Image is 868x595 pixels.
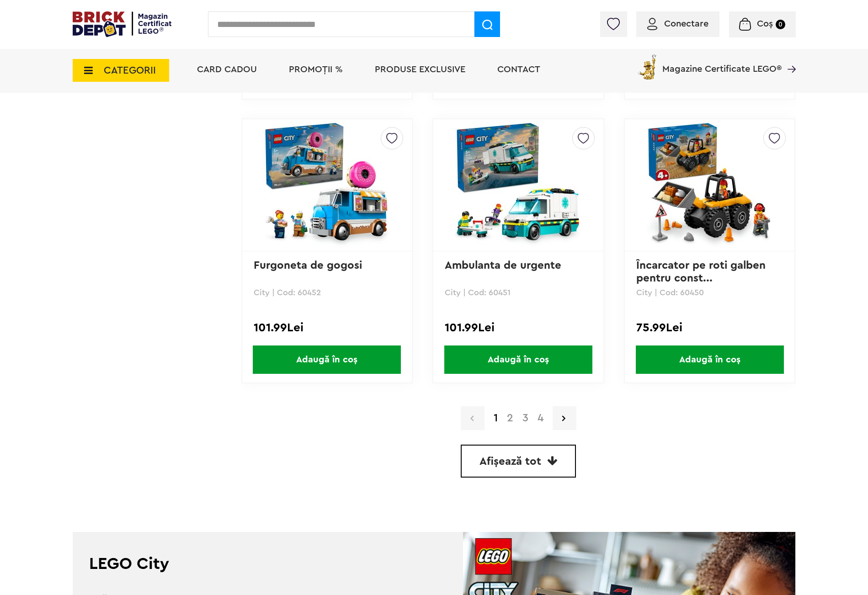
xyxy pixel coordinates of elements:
[636,288,783,297] p: City | Cod: 60450
[625,345,794,374] a: Adaugă în coș
[263,121,391,249] img: Furgoneta de gogosi
[254,288,400,297] p: City | Cod: 60452
[646,121,774,249] img: Încarcator pe roti galben pentru constructii
[254,260,362,271] a: Furgoneta de gogosi
[489,413,502,424] strong: 1
[502,413,518,424] a: 2
[647,19,708,28] a: Conectare
[433,345,603,374] a: Adaugă în coș
[289,65,343,74] a: PROMOȚII %
[445,322,591,334] div: 101.99Lei
[479,456,541,467] span: Afișează tot
[636,322,783,334] div: 75.99Lei
[782,53,796,62] a: Magazine Certificate LEGO®
[636,345,784,374] span: Adaugă în coș
[454,121,582,249] img: Ambulanta de urgente
[461,445,576,478] a: Afișează tot
[776,20,785,29] small: 0
[636,260,769,284] a: Încarcator pe roti galben pentru const...
[253,345,401,374] span: Adaugă în coș
[375,65,465,74] a: Produse exclusive
[445,288,591,297] p: City | Cod: 60451
[254,322,400,334] div: 101.99Lei
[533,413,548,424] a: 4
[662,53,782,74] span: Magazine Certificate LEGO®
[553,406,576,430] a: Pagina urmatoare
[104,65,156,75] span: CATEGORII
[242,345,412,374] a: Adaugă în coș
[197,65,257,74] a: Card Cadou
[445,260,561,271] a: Ambulanta de urgente
[89,556,418,572] h2: LEGO City
[518,413,533,424] a: 3
[444,345,592,374] span: Adaugă în coș
[497,65,540,74] a: Contact
[757,19,773,28] span: Coș
[664,19,708,28] span: Conectare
